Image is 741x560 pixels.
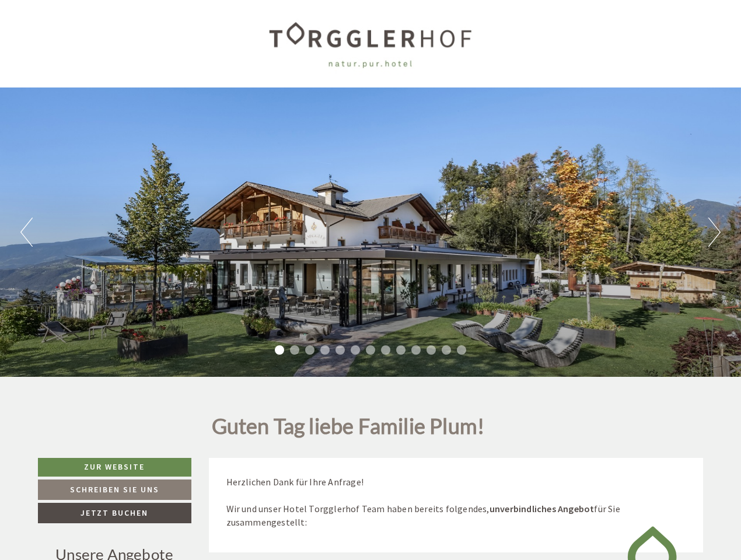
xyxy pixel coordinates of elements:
[490,503,595,514] strong: unverbindliches Angebot
[38,503,191,523] a: Jetzt buchen
[20,218,33,247] button: Previous
[708,218,721,247] button: Next
[212,415,485,444] h1: Guten Tag liebe Familie Plum!
[38,458,191,477] a: Zur Website
[38,480,191,500] a: Schreiben Sie uns
[226,475,686,528] p: Herzlichen Dank für Ihre Anfrage! Wir und unser Hotel Torgglerhof Team haben bereits folgendes, f...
